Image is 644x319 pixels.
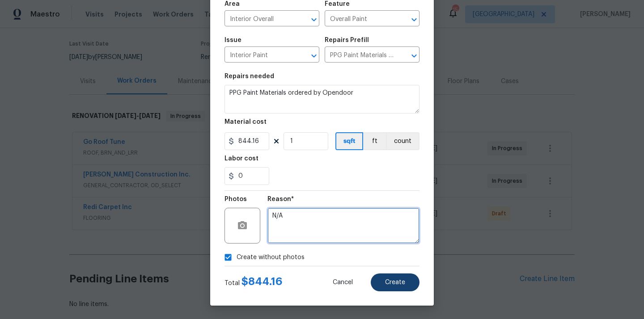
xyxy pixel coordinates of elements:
[225,73,274,80] h5: Repairs needed
[325,37,369,43] h5: Repairs Prefill
[333,279,353,286] span: Cancel
[241,276,283,287] span: $ 844.16
[225,119,267,125] h5: Material cost
[408,13,420,26] button: Open
[318,273,367,291] button: Cancel
[225,85,419,113] textarea: PPG Paint Materials ordered by Opendoor
[237,253,305,262] span: Create without photos
[225,277,283,288] div: Total
[325,1,350,7] h5: Feature
[386,132,419,150] button: count
[267,208,419,243] textarea: N/A
[225,1,240,7] h5: Area
[267,196,294,202] h5: Reason*
[385,279,405,286] span: Create
[308,50,320,62] button: Open
[371,273,419,291] button: Create
[408,50,420,62] button: Open
[335,132,363,150] button: sqft
[225,196,247,202] h5: Photos
[225,37,241,43] h5: Issue
[308,13,320,26] button: Open
[225,155,258,162] h5: Labor cost
[363,132,386,150] button: ft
